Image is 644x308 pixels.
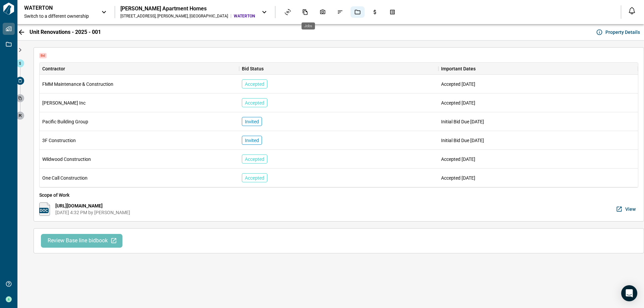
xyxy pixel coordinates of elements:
div: Accepted [242,79,267,88]
span: FMM Maintenance & Construction [42,81,113,87]
span: View [625,206,636,212]
span: Pacific Building Group [42,118,88,125]
span: Property Details [605,29,640,36]
div: Bid Status [242,63,264,75]
div: Asset View [281,6,295,18]
button: View [614,202,638,216]
span: Switch to a different ownership [24,13,95,19]
button: Review Base line bidbook [41,234,122,248]
p: WATERTON [24,5,85,11]
button: Open notification feed [627,5,637,16]
span: [DATE] 4:32 PM by [PERSON_NAME] [55,209,130,216]
div: Jobs [302,22,315,29]
span: Scope of Work [39,192,638,198]
span: Accepted [DATE] [441,157,475,162]
span: Wildwood Construction [42,156,91,163]
div: Important Dates [438,63,638,75]
span: Unit Renovations - 2025 - 001 [30,29,101,36]
span: [URL][DOMAIN_NAME] [55,202,130,209]
div: Bid Status [239,63,439,75]
div: Contractor [42,63,65,75]
div: Documents [298,6,312,18]
button: Property Details [595,27,643,38]
img: https://docs.google.com/document/d/16hJkmOxpG0cSF-I7tw2BHeXpn6BkBcHy [39,202,50,216]
div: Photos [316,6,330,18]
span: Accepted [DATE] [441,81,475,87]
span: Review Base line bidbook [48,237,108,244]
div: Invited [242,136,262,145]
div: Contractor [40,63,239,75]
div: [PERSON_NAME] Apartment Homes [120,5,255,12]
span: Bid [39,53,47,58]
div: Accepted [242,155,267,164]
div: Jobs [351,6,365,18]
span: [PERSON_NAME] Inc [42,100,86,106]
span: Accepted [DATE] [441,175,475,181]
span: Initial Bid Due [DATE] [441,138,484,143]
div: Open Intercom Messenger [621,285,637,301]
span: One Call Construction [42,175,88,181]
span: Accepted [DATE] [441,100,475,106]
div: Accepted [242,173,267,182]
div: Budgets [368,6,382,18]
span: 3F Construction [42,137,76,144]
div: Important Dates [441,63,476,75]
div: Accepted [242,98,267,107]
div: Takeoff Center [385,6,399,18]
div: [STREET_ADDRESS] , [PERSON_NAME] , [GEOGRAPHIC_DATA] [120,13,228,19]
span: WATERTON [234,13,255,19]
div: Issues & Info [333,6,347,18]
span: Initial Bid Due [DATE] [441,119,484,124]
div: Invited [242,117,262,126]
